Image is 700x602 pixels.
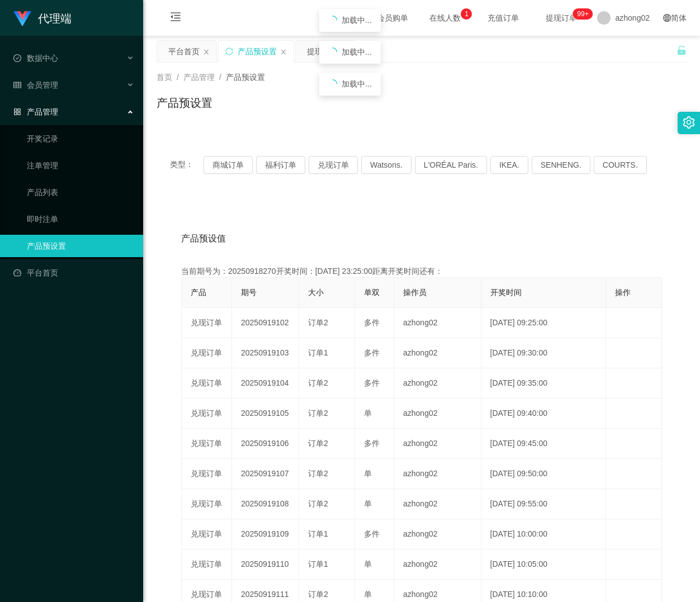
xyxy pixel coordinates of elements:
[182,489,232,519] td: 兑现订单
[308,439,328,448] span: 订单2
[481,519,606,549] td: [DATE] 10:00:00
[415,156,487,174] button: L'ORÉAL Paris.
[540,14,583,22] span: 提现订单
[594,156,647,174] button: COURTS.
[308,499,328,508] span: 订单2
[424,14,466,22] span: 在线人数
[481,308,606,338] td: [DATE] 09:25:00
[27,127,134,150] a: 开奖记录
[38,1,72,36] h1: 代理端
[461,8,472,20] sup: 1
[203,49,210,55] i: 图标: close
[307,41,338,62] div: 提现列表
[394,368,481,399] td: azhong02
[308,318,328,327] span: 订单2
[232,338,299,368] td: 20250919103
[308,348,328,357] span: 订单1
[181,266,662,277] div: 当前期号为：20250918270开奖时间：[DATE] 23:25:00距离开奖时间还有：
[328,48,337,56] i: icon: loading
[465,8,469,20] p: 1
[342,16,372,25] span: 加载中...
[394,308,481,338] td: azhong02
[27,154,134,177] a: 注单管理
[241,288,257,297] span: 期号
[394,338,481,368] td: azhong02
[663,14,671,22] i: 图标: global
[13,11,31,27] img: logo.9652507e.png
[13,262,134,284] a: 图标: dashboard平台首页
[13,80,58,89] span: 会员管理
[481,489,606,519] td: [DATE] 09:55:00
[490,288,522,297] span: 开奖时间
[309,156,358,174] button: 兑现订单
[364,590,372,599] span: 单
[364,499,372,508] span: 单
[308,378,328,387] span: 订单2
[204,156,253,174] button: 商城订单
[394,519,481,549] td: azhong02
[328,79,337,88] i: icon: loading
[232,308,299,338] td: 20250919102
[182,399,232,429] td: 兑现订单
[308,409,328,418] span: 订单2
[308,590,328,599] span: 订单2
[182,459,232,489] td: 兑现订单
[308,560,328,568] span: 订单1
[177,73,179,82] span: /
[342,79,372,88] span: 加载中...
[157,1,195,36] i: 图标: menu-fold
[683,116,695,129] i: 图标: setting
[481,549,606,580] td: [DATE] 10:05:00
[394,489,481,519] td: azhong02
[403,288,427,297] span: 操作员
[481,399,606,429] td: [DATE] 09:40:00
[157,94,212,111] h1: 产品预设置
[13,81,21,89] i: 图标: table
[168,41,200,62] div: 平台首页
[364,288,380,297] span: 单双
[27,181,134,203] a: 产品列表
[13,54,58,63] span: 数据中心
[13,13,72,22] a: 代理端
[182,308,232,338] td: 兑现订单
[361,156,412,174] button: Watsons.
[13,108,21,116] i: 图标: appstore-o
[13,107,58,116] span: 产品管理
[232,489,299,519] td: 20250919108
[182,368,232,399] td: 兑现订单
[232,429,299,459] td: 20250919106
[481,338,606,368] td: [DATE] 09:30:00
[364,348,380,357] span: 多件
[364,560,372,568] span: 单
[481,459,606,489] td: [DATE] 09:50:00
[232,519,299,549] td: 20250919109
[364,529,380,538] span: 多件
[481,368,606,399] td: [DATE] 09:35:00
[191,288,206,297] span: 产品
[256,156,305,174] button: 福利订单
[232,368,299,399] td: 20250919104
[328,16,337,25] i: icon: loading
[364,469,372,478] span: 单
[219,73,221,82] span: /
[532,156,590,174] button: SENHENG.
[573,8,593,20] sup: 1221
[394,549,481,580] td: azhong02
[364,439,380,448] span: 多件
[342,48,372,56] span: 加载中...
[308,469,328,478] span: 订单2
[394,429,481,459] td: azhong02
[364,378,380,387] span: 多件
[280,49,287,55] i: 图标: close
[13,54,21,62] i: 图标: check-circle-o
[308,529,328,538] span: 订单1
[182,429,232,459] td: 兑现订单
[481,429,606,459] td: [DATE] 09:45:00
[232,399,299,429] td: 20250919105
[394,459,481,489] td: azhong02
[482,14,524,22] span: 充值订单
[27,235,134,257] a: 产品预设置
[677,45,687,55] i: 图标: unlock
[170,156,204,174] span: 类型：
[182,519,232,549] td: 兑现订单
